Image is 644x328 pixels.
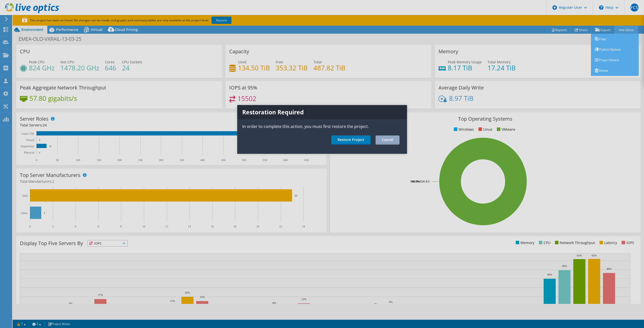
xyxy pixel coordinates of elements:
a: Project Details [591,55,639,65]
a: Cancel [376,135,399,145]
p: In order to complete this action, you must first restore the project. [237,123,407,129]
a: Delete [591,65,639,76]
a: Publish Options [591,44,639,55]
a: Copy [591,34,639,44]
h1: Restoration Required [237,105,407,119]
a: Restore Project [331,135,371,145]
